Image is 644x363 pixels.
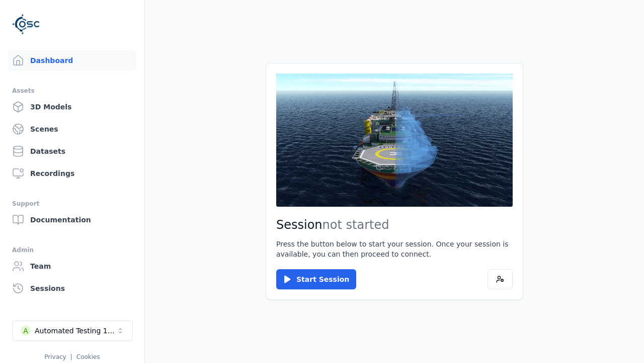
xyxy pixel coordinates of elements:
a: Privacy [44,353,66,360]
div: Support [12,198,132,210]
a: Sessions [8,278,136,298]
div: Automated Testing 1 - Playwright [35,326,116,336]
button: Start Session [276,269,356,289]
a: Team [8,256,136,276]
h2: Session [276,217,513,233]
a: Dashboard [8,50,136,71]
a: Datasets [8,141,136,161]
a: Scenes [8,119,136,139]
div: A [21,326,31,336]
a: Cookies [76,353,100,360]
a: Recordings [8,163,136,184]
a: Documentation [8,210,136,230]
div: Assets [12,85,132,97]
button: Select a workspace [12,321,133,341]
div: Admin [12,244,132,256]
span: | [70,353,72,360]
span: not started [323,218,389,232]
img: Logo [12,10,40,38]
a: 3D Models [8,97,136,117]
p: Press the button below to start your session. Once your session is available, you can then procee... [276,239,513,259]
